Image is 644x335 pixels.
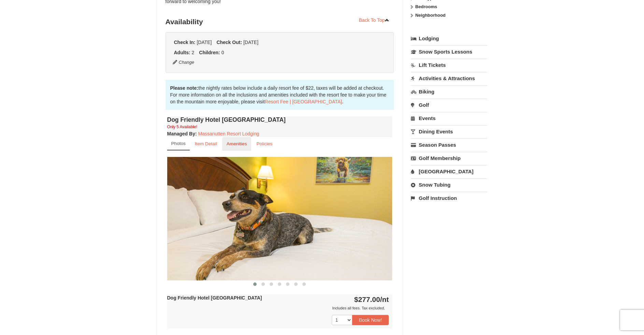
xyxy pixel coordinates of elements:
a: Snow Sports Lessons [411,45,487,58]
a: Biking [411,85,487,98]
a: Massanutten Resort Lodging [198,131,259,136]
button: Book Now! [352,315,389,325]
a: Snow Tubing [411,178,487,191]
small: Only 5 Available! [167,125,197,129]
a: Back To Top [355,15,394,25]
span: /nt [380,295,389,303]
strong: Adults: [174,50,190,55]
div: the nightly rates below include a daily resort fee of $22, taxes will be added at checkout. For m... [166,80,394,110]
small: Photos [171,141,186,146]
strong: Check In: [174,40,196,45]
div: Includes all fees. Tax excluded. [167,305,389,311]
span: 0 [221,50,224,55]
a: Policies [252,137,277,150]
h3: Availability [166,15,394,29]
strong: Bedrooms [415,4,437,9]
strong: Neighborhood [415,13,446,18]
a: Dining Events [411,125,487,138]
strong: Please note: [170,85,198,91]
strong: : [167,131,197,136]
a: Lodging [411,32,487,45]
span: [DATE] [243,40,258,45]
strong: $277.00 [354,295,389,303]
a: [GEOGRAPHIC_DATA] [411,165,487,178]
a: Golf Membership [411,152,487,164]
span: 2 [192,50,195,55]
img: 18876286-333-e32e5594.jpg [167,157,392,280]
strong: Check Out: [216,40,242,45]
a: Events [411,112,487,125]
a: Lift Tickets [411,59,487,71]
a: Season Passes [411,139,487,151]
button: Change [172,59,195,66]
strong: Dog Friendly Hotel [GEOGRAPHIC_DATA] [167,295,262,301]
small: Item Detail [195,141,217,146]
a: Activities & Attractions [411,72,487,85]
span: Managed By [167,131,195,136]
a: Photos [167,137,190,150]
a: Golf [411,99,487,111]
a: Golf Instruction [411,192,487,204]
strong: Children: [199,50,220,55]
small: Amenities [227,141,247,146]
small: Policies [256,141,272,146]
span: [DATE] [197,40,212,45]
a: Amenities [222,137,252,150]
a: Item Detail [190,137,221,150]
a: Resort Fee | [GEOGRAPHIC_DATA] [265,99,342,104]
h4: Dog Friendly Hotel [GEOGRAPHIC_DATA] [167,116,392,123]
